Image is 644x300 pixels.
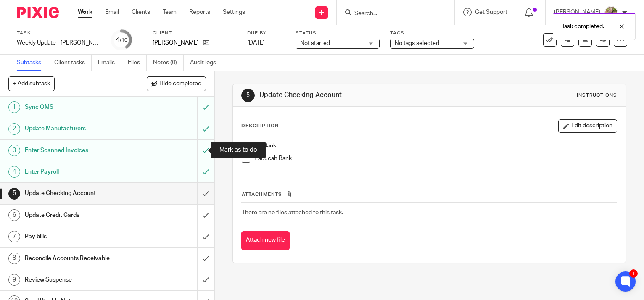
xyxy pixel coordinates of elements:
[300,40,330,46] span: Not started
[153,39,199,47] p: [PERSON_NAME]
[558,119,617,133] button: Edit description
[604,6,618,19] img: image.jpg
[577,92,617,99] div: Instructions
[247,30,285,37] label: Due by
[8,123,20,135] div: 2
[128,55,147,71] a: Files
[395,40,439,46] span: No tags selected
[247,40,265,46] span: [DATE]
[78,8,92,16] a: Work
[296,30,380,37] label: Status
[629,269,638,278] div: 1
[242,210,343,216] span: There are no files attached to this task.
[8,145,20,156] div: 3
[8,166,20,178] div: 4
[153,55,184,71] a: Notes (0)
[17,39,101,47] div: Weekly Update - [PERSON_NAME]
[8,188,20,200] div: 5
[25,252,134,265] h1: Reconcile Accounts Receivable
[54,55,92,71] a: Client tasks
[8,231,20,242] div: 7
[17,7,59,18] img: Pixie
[8,274,20,286] div: 9
[254,154,617,163] p: Paducah Bank
[8,76,55,91] button: + Add subtask
[223,8,245,16] a: Settings
[98,55,121,71] a: Emails
[159,81,201,87] span: Hide completed
[25,274,134,286] h1: Review Suspense
[562,22,604,31] p: Task completed.
[241,89,255,102] div: 5
[8,253,20,264] div: 8
[241,123,279,129] p: Description
[147,76,206,91] button: Hide completed
[254,142,617,150] p: US Bank
[25,187,134,200] h1: Update Checking Account
[189,8,210,16] a: Reports
[190,55,222,71] a: Audit logs
[25,144,134,157] h1: Enter Scanned Invoices
[132,8,150,16] a: Clients
[241,231,290,250] button: Attach new file
[153,30,237,37] label: Client
[163,8,177,16] a: Team
[25,166,134,178] h1: Enter Payroll
[25,230,134,243] h1: Pay bills
[120,38,127,42] small: /10
[105,8,119,16] a: Email
[242,192,282,197] span: Attachments
[116,35,127,45] div: 4
[8,209,20,221] div: 6
[25,101,134,113] h1: Sync OMS
[17,30,101,37] label: Task
[8,101,20,113] div: 1
[17,55,48,71] a: Subtasks
[25,209,134,221] h1: Update Credit Cards
[25,122,134,135] h1: Update Manufacturers
[259,91,447,100] h1: Update Checking Account
[17,39,101,47] div: Weekly Update - Milliano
